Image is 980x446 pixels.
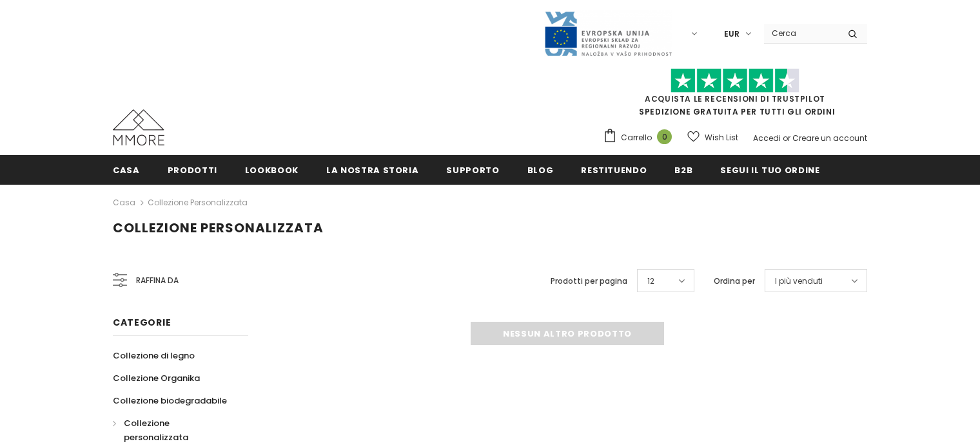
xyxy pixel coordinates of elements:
[446,155,499,184] a: supporto
[113,349,195,362] span: Collezione di legno
[687,126,738,149] a: Wish List
[113,316,171,329] span: Categorie
[674,155,692,184] a: B2B
[148,197,248,208] a: Collezione personalizzata
[720,164,819,176] span: Segui il tuo ordine
[326,155,418,184] a: La nostra storia
[168,164,217,176] span: Prodotti
[113,367,200,389] a: Collezione Organika
[783,133,790,144] span: or
[544,10,672,57] img: Javni Razpis
[113,195,135,210] a: Casa
[113,109,164,145] img: Casi MMORE
[724,28,740,41] span: EUR
[792,133,867,144] a: Creare un account
[551,275,627,288] label: Prodotti per pagina
[544,28,672,39] a: Javni Razpis
[764,24,838,42] input: Search Site
[603,128,678,147] a: Carrello 0
[671,68,799,93] img: Fidati di Pilot Stars
[124,417,188,443] span: Collezione personalizzata
[113,219,324,237] span: Collezione personalizzata
[674,164,692,176] span: B2B
[647,275,654,288] span: 12
[113,389,227,412] a: Collezione biodegradabile
[645,93,825,104] a: Acquista le recensioni di TrustPilot
[714,275,755,288] label: Ordina per
[581,164,647,176] span: Restituendo
[621,131,652,144] span: Carrello
[527,164,554,176] span: Blog
[657,129,672,144] span: 0
[245,164,299,176] span: Lookbook
[705,131,738,144] span: Wish List
[326,164,418,176] span: La nostra storia
[775,275,823,288] span: I più venduti
[603,74,867,117] span: SPEDIZIONE GRATUITA PER TUTTI GLI ORDINI
[753,133,781,144] a: Accedi
[168,155,217,184] a: Prodotti
[113,155,140,184] a: Casa
[113,344,195,367] a: Collezione di legno
[720,155,819,184] a: Segui il tuo ordine
[446,164,499,176] span: supporto
[245,155,299,184] a: Lookbook
[581,155,647,184] a: Restituendo
[113,395,227,407] span: Collezione biodegradabile
[136,274,179,288] span: Raffina da
[113,372,200,384] span: Collezione Organika
[527,155,554,184] a: Blog
[113,164,140,176] span: Casa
